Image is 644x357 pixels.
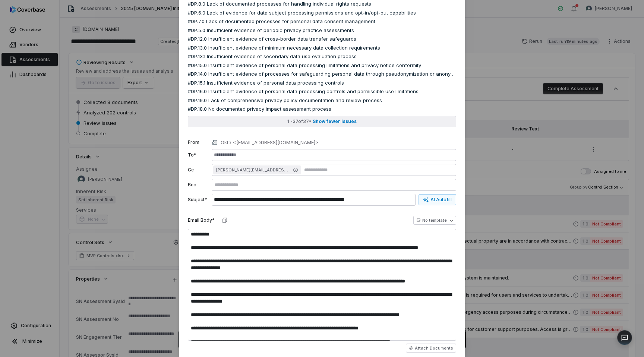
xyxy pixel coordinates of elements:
[188,62,421,69] span: #DP.15.0 Insufficient evidence of personal data processing limitations and privacy notice conformity
[188,79,344,87] span: #DP.15.1 Insufficient evidence of personal data processing controls
[216,167,291,173] span: [PERSON_NAME][EMAIL_ADDRESS][PERSON_NAME][DOMAIN_NAME]
[313,119,357,124] span: Show fewer issues
[188,97,382,104] span: #DP.19.0 Lack of comprehensive privacy policy documentation and review process
[188,27,354,34] span: #DP.5.0 Insufficient evidence of periodic privacy practice assessments
[406,344,456,353] button: Attach Documents
[188,70,456,78] span: #DP.14.0 Insufficient evidence of processes for safeguarding personal data through pseudonymizati...
[188,182,209,188] label: Bcc
[221,139,318,146] p: Okta <[EMAIL_ADDRESS][DOMAIN_NAME]>
[188,53,357,60] span: #DP.13.1 Insufficient evidence of secondary data use evaluation process
[188,105,331,113] span: #DP.18.0 No documented privacy impact assessment process
[188,217,215,223] label: Email Body*
[188,18,375,25] span: #DP.7.0 Lack of documented processes for personal data consent management
[423,197,452,203] div: AI Autofill
[188,44,380,52] span: #DP.13.0 Insufficient evidence of minimum necessary data collection requirements
[188,139,209,145] label: From
[419,194,456,205] button: AI Autofill
[188,197,209,203] label: Subject*
[415,345,453,351] span: Attach Documents
[188,0,371,8] span: #DP.8.0 Lack of documented processes for handling individual rights requests
[188,116,456,127] button: 1 -37of37• Show fewer issues
[188,9,416,17] span: #DP.6.0 Lack of evidence for data subject processing permissions and opt-in/opt-out capabilities
[188,167,209,173] label: Cc
[188,88,419,95] span: #DP.16.0 Insufficient evidence of personal data processing controls and permissible use limitations
[188,35,356,43] span: #DP.12.0 Insufficient evidence of cross-border data transfer safeguards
